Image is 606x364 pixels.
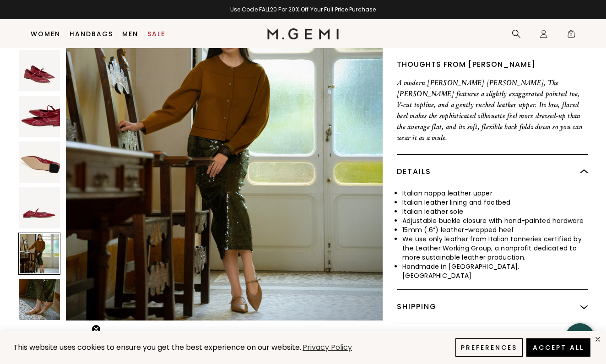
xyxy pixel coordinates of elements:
li: Handmade in [GEOGRAPHIC_DATA], [GEOGRAPHIC_DATA] [402,262,588,280]
li: Italian nappa leather upper [402,189,588,198]
a: Sale [147,30,165,38]
div: close [594,336,601,343]
li: Italian leather sole [402,207,588,216]
img: The Loriana [19,141,60,183]
button: Preferences [455,338,523,357]
button: Close teaser [92,325,101,334]
button: Accept All [526,338,590,357]
a: Privacy Policy (opens in a new tab) [301,342,353,353]
div: Details [397,155,588,189]
li: Adjustable buckle closure with hand-painted hardware [402,216,588,225]
li: 15mm (.6”) leather-wrapped heel [402,225,588,234]
div: Thoughts from [PERSON_NAME] [397,59,588,70]
img: The Loriana [19,96,60,137]
li: Italian leather lining and footbed [402,198,588,207]
a: Handbags [70,30,113,38]
a: Men [122,30,138,38]
li: We use only leather from Italian tanneries certified by the Leather Working Group, a nonprofit de... [402,234,588,262]
span: A modern [PERSON_NAME] [PERSON_NAME], The [PERSON_NAME] features a slightly exaggerated pointed t... [397,78,583,142]
img: The Loriana [66,4,383,321]
img: M.Gemi [267,28,339,39]
img: The Loriana [19,187,60,228]
span: 0 [567,31,576,40]
div: Shipping [397,290,588,324]
img: The Loriana [19,279,60,320]
img: The Loriana [19,50,60,91]
span: This website uses cookies to ensure you get the best experience on our website. [13,342,301,353]
a: Women [31,30,60,38]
